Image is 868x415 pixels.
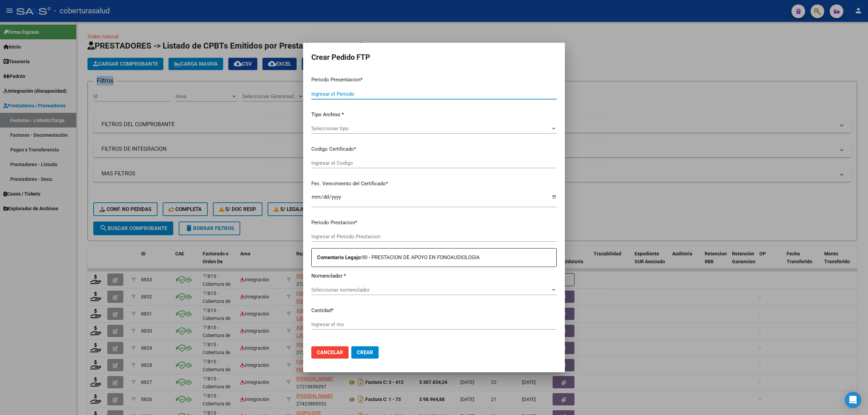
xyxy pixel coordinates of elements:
[317,349,343,356] span: Cancelar
[311,125,551,132] span: Seleccionar tipo
[357,349,373,356] span: Crear
[311,287,551,293] span: Seleccionar nomenclador
[311,272,557,280] p: Nomenclador *
[311,219,557,227] p: Periodo Prestacion
[311,307,557,314] p: Cantidad
[351,346,379,359] button: Crear
[311,111,557,119] p: Tipo Archivo *
[311,346,349,359] button: Cancelar
[845,392,861,408] div: Open Intercom Messenger
[311,145,557,153] p: Codigo Certificado
[311,180,557,188] p: Fec. Vencimiento del Certificado
[311,51,557,64] h2: Crear Pedido FTP
[317,254,556,262] p: 90 - PRESTACION DE APOYO EN FONOAUDIOLOGIA
[311,76,557,84] p: Periodo Presentacion
[317,254,362,260] strong: Comentario Legajo:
